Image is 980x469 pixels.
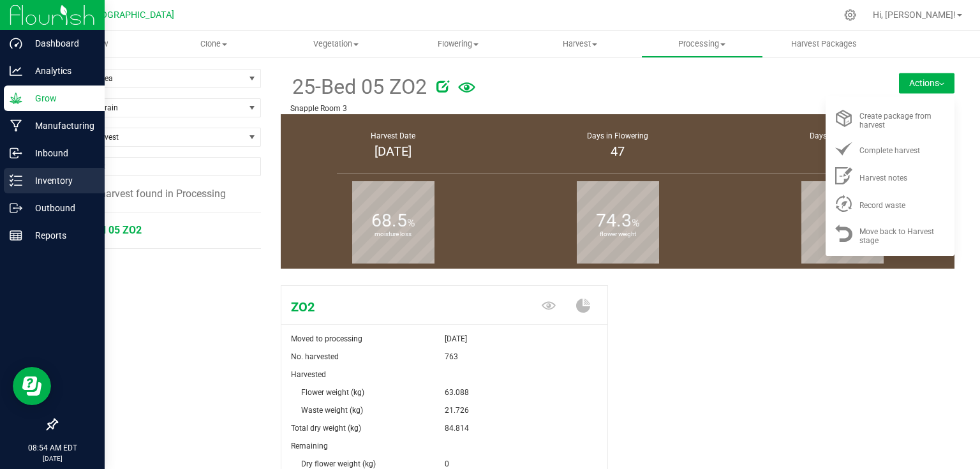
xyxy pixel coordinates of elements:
[352,177,434,292] b: moisture loss
[297,142,489,161] div: [DATE]
[87,10,174,20] span: [GEOGRAPHIC_DATA]
[445,401,469,419] span: 21.726
[577,177,659,292] b: flower weight
[22,145,99,161] p: Inbound
[10,64,22,77] inline-svg: Analytics
[10,202,22,214] inline-svg: Outbound
[873,10,956,20] span: Hi, [PERSON_NAME]!
[22,200,99,216] p: Outbound
[10,92,22,105] inline-svg: Grow
[22,228,99,243] p: Reports
[244,70,260,87] span: select
[57,99,244,117] span: Filter by Strain
[275,31,397,57] a: Vegetation
[6,442,99,454] p: 08:54 AM EDT
[521,130,714,142] div: Days in Flowering
[519,38,640,50] span: Harvest
[859,201,905,210] span: Record waste
[10,147,22,160] inline-svg: Inbound
[899,73,954,93] button: Actions
[10,37,22,50] inline-svg: Dashboard
[445,419,469,437] span: 84.814
[22,173,99,188] p: Inventory
[22,36,99,51] p: Dashboard
[859,174,907,182] span: Harvest notes
[642,38,762,50] span: Processing
[152,31,274,57] a: Clone
[739,114,945,177] group-info-box: Days in vegetation
[290,71,427,103] span: 25-Bed 05 ZO2
[276,38,396,50] span: Vegetation
[301,406,363,415] span: Waste weight (kg)
[301,459,376,468] span: Dry flower weight (kg)
[22,118,99,133] p: Manufacturing
[153,38,274,50] span: Clone
[290,103,833,114] p: Snapple Room 3
[10,229,22,242] inline-svg: Reports
[301,388,364,397] span: Flower weight (kg)
[291,424,361,433] span: Total dry weight (kg)
[763,31,885,57] a: Harvest Packages
[73,224,142,236] span: 25-Bed 05 ZO2
[10,174,22,187] inline-svg: Inventory
[22,91,99,106] p: Grow
[859,146,920,155] span: Complete harvest
[859,112,932,130] span: Create package from harvest
[519,31,641,57] a: Harvest
[739,177,945,269] group-info-box: Trim weight %
[859,227,934,245] span: Move back to Harvest stage
[397,31,519,57] a: Flowering
[13,367,51,405] iframe: Resource center
[746,142,939,161] div: 7
[774,38,874,50] span: Harvest Packages
[290,177,496,269] group-info-box: Moisture loss %
[445,330,467,348] span: [DATE]
[291,442,328,450] span: Remaining
[801,177,884,292] b: trim weight
[445,348,458,366] span: 763
[746,130,939,142] div: Days in Vegetation
[291,334,362,343] span: Moved to processing
[57,158,260,175] input: NO DATA FOUND
[842,9,858,21] div: Manage settings
[397,38,518,50] span: Flowering
[521,142,714,161] div: 47
[515,177,720,269] group-info-box: Flower weight %
[515,114,720,177] group-info-box: Days in flowering
[56,186,261,202] div: 1 harvest found in Processing
[57,70,244,87] span: Filter by area
[281,297,498,316] span: ZO2
[290,114,496,177] group-info-box: Harvest Date
[297,130,489,142] div: Harvest Date
[6,454,99,463] p: [DATE]
[291,352,339,361] span: No. harvested
[57,128,244,146] span: Find a Harvest
[291,370,326,379] span: Harvested
[641,31,763,57] a: Processing
[10,119,22,132] inline-svg: Manufacturing
[445,383,469,401] span: 63.088
[22,63,99,78] p: Analytics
